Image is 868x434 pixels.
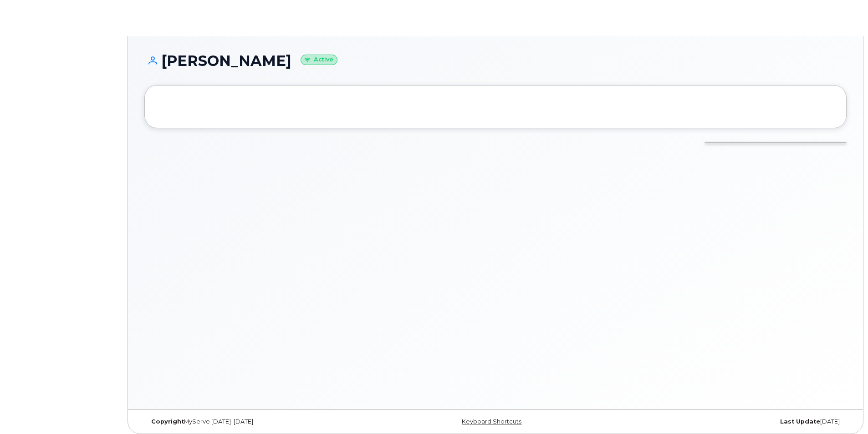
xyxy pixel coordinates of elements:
strong: Copyright [151,418,184,425]
h1: [PERSON_NAME] [144,53,847,69]
small: Active [301,55,337,65]
div: MyServe [DATE]–[DATE] [144,418,378,425]
a: Keyboard Shortcuts [462,418,521,425]
strong: Last Update [780,418,820,425]
div: [DATE] [613,418,847,425]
